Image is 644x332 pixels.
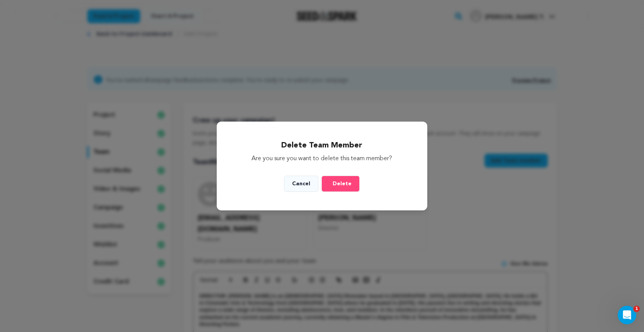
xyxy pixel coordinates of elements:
[284,176,318,192] button: Cancel
[321,176,360,192] button: Delete
[618,306,636,324] iframe: Intercom live chat
[634,306,640,312] span: 1
[235,154,409,163] p: Are you sure you want to delete this team member?
[333,180,352,188] span: Delete
[235,140,409,151] h2: Delete Team Member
